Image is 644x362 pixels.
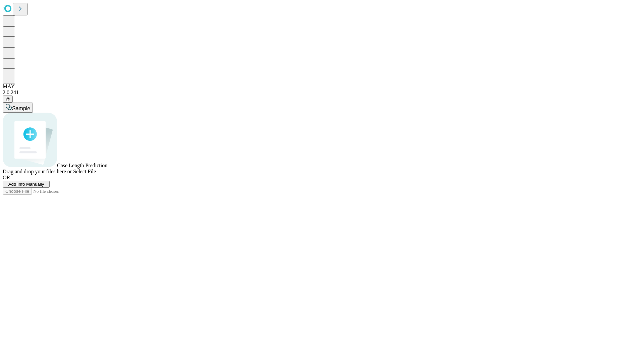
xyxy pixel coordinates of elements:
span: Case Length Prediction [57,163,107,168]
div: 2.0.241 [3,89,641,96]
span: OR [3,175,10,180]
span: Sample [12,106,30,111]
span: Add Info Manually [8,182,44,187]
button: Sample [3,103,33,113]
span: Drag and drop your files here or [3,169,72,174]
div: MAY [3,83,641,89]
button: Add Info Manually [3,181,50,188]
button: @ [3,96,13,103]
span: Select File [73,169,96,174]
span: @ [5,97,10,102]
